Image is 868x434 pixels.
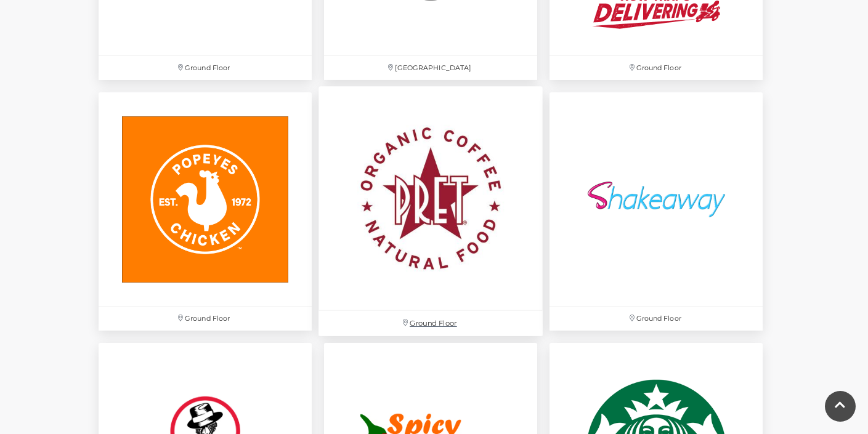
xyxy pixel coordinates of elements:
a: Ground Floor [92,86,318,336]
a: Ground Floor [543,86,769,336]
p: Ground Floor [318,311,543,336]
p: Ground Floor [550,307,763,331]
p: Ground Floor [99,307,312,331]
p: Ground Floor [550,56,763,80]
p: Ground Floor [99,56,312,80]
a: Ground Floor [312,80,550,343]
p: [GEOGRAPHIC_DATA] [324,56,537,80]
